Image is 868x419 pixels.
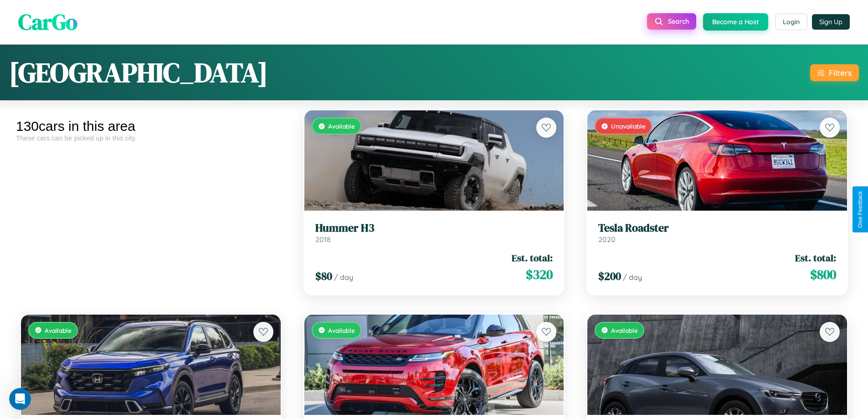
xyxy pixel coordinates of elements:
h3: Tesla Roadster [598,222,836,235]
a: Hummer H32018 [315,222,553,244]
span: / day [623,273,642,282]
span: Available [328,122,355,130]
span: 2018 [315,235,331,244]
a: Tesla Roadster2020 [598,222,836,244]
button: Become a Host [703,13,768,31]
span: $ 320 [526,265,553,284]
span: CarGo [18,7,77,37]
div: These cars can be picked up in this city. [16,134,286,142]
span: / day [334,273,353,282]
span: $ 80 [315,269,332,284]
h3: Hummer H3 [315,222,553,235]
span: $ 200 [598,269,621,284]
span: Est. total: [795,251,836,264]
span: Available [328,326,355,334]
iframe: Intercom live chat [9,388,31,410]
span: Available [45,326,72,334]
span: $ 800 [810,265,836,284]
button: Sign Up [812,14,850,30]
div: 130 cars in this area [16,119,286,134]
button: Filters [810,64,859,81]
h1: [GEOGRAPHIC_DATA] [9,54,268,91]
span: 2020 [598,235,616,244]
div: Give Feedback [857,191,863,228]
span: Search [668,17,689,26]
span: Est. total: [512,251,553,264]
button: Login [775,14,807,30]
div: Filters [829,68,852,78]
span: Unavailable [611,122,646,130]
span: Available [611,326,638,334]
button: Search [647,13,696,30]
